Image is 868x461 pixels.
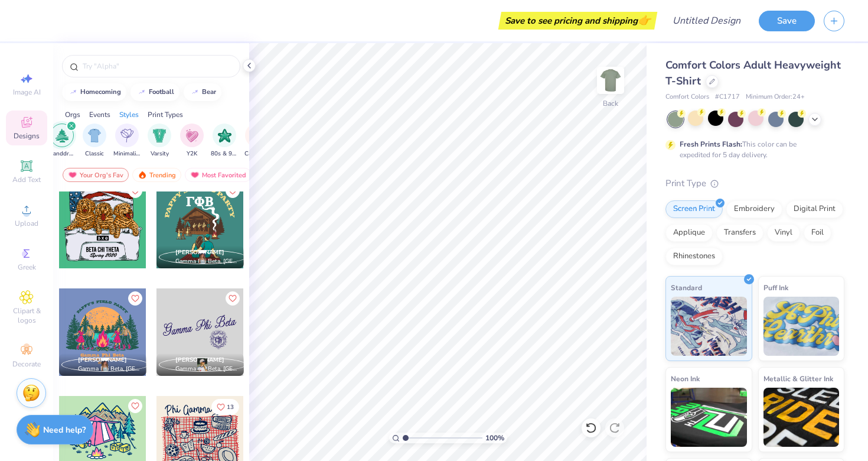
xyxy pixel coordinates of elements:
div: filter for Y2K [180,124,204,158]
span: Classic [85,150,104,158]
button: bear [184,83,221,101]
div: Trending [132,168,181,182]
img: trend_line.gif [137,89,146,96]
img: Handdrawn Image [56,129,68,142]
div: Print Types [148,109,183,120]
div: Screen Print [665,200,723,218]
span: 👉 [638,13,651,27]
img: Classic Image [88,129,102,142]
div: Transfers [716,224,763,242]
img: Puff Ink [763,297,840,356]
span: Varsity [151,150,169,158]
img: Standard [671,297,747,356]
div: Save to see pricing and shipping [501,12,654,30]
button: Like [128,291,142,306]
span: Metallic & Glitter Ink [763,372,833,385]
div: This color can be expedited for 5 day delivery. [680,139,825,160]
span: Gamma Phi Beta, [GEOGRAPHIC_DATA][US_STATE] [175,257,239,266]
span: Standard [671,281,702,294]
span: Clipart & logos [6,306,47,325]
span: Handdrawn [48,150,76,158]
strong: Fresh Prints Flash: [680,139,742,149]
div: filter for Varsity [148,124,171,158]
input: Untitled Design [663,9,750,33]
button: filter button [211,124,238,158]
img: Metallic & Glitter Ink [763,388,840,447]
img: trend_line.gif [190,89,200,96]
img: most_fav.gif [68,171,77,179]
button: filter button [113,124,141,158]
div: Styles [119,109,139,120]
div: filter for Classic [83,124,106,158]
span: Gamma Phi Beta, [GEOGRAPHIC_DATA][US_STATE] [78,365,142,374]
div: football [149,89,174,95]
div: Digital Print [786,200,843,218]
button: filter button [148,124,171,158]
button: Like [128,399,142,413]
input: Try "Alpha" [81,60,233,72]
div: Most Favorited [185,168,252,182]
span: [PERSON_NAME] [175,356,224,364]
span: Minimalist [113,150,141,158]
div: filter for Handdrawn [48,124,76,158]
span: Comfort Colors [665,92,709,102]
img: 80s & 90s Image [218,129,231,142]
button: Save [759,11,815,31]
div: Embroidery [726,200,782,218]
img: Varsity Image [153,129,167,142]
div: filter for Minimalist [113,124,141,158]
strong: Need help? [43,424,86,436]
div: Foil [804,224,831,242]
span: Add Text [12,175,41,184]
img: Neon Ink [671,388,747,447]
div: filter for Cartoons [244,124,270,158]
span: Designs [14,131,40,141]
span: [PERSON_NAME] [78,356,127,364]
div: Events [89,109,110,120]
span: Comfort Colors Adult Heavyweight T-Shirt [665,58,841,88]
img: trend_line.gif [68,89,78,96]
div: Orgs [65,109,80,120]
span: Image AI [13,87,41,97]
button: football [130,83,180,101]
span: 13 [227,404,234,410]
div: filter for 80s & 90s [211,124,238,158]
span: Upload [15,219,38,228]
span: Greek [18,262,36,272]
button: filter button [48,124,76,158]
button: filter button [180,124,204,158]
img: trending.gif [138,171,147,179]
span: # C1717 [715,92,740,102]
span: 100 % [485,433,504,443]
img: most_fav.gif [190,171,200,179]
span: Neon Ink [671,372,700,385]
span: [PERSON_NAME] [175,248,224,257]
div: Vinyl [767,224,800,242]
span: Puff Ink [763,281,788,294]
span: Decorate [12,359,41,369]
button: filter button [244,124,270,158]
img: Back [599,69,622,92]
span: Minimum Order: 24 + [746,92,805,102]
span: 80s & 90s [211,150,238,158]
img: Minimalist Image [120,129,133,142]
div: homecoming [80,89,121,95]
button: filter button [83,124,106,158]
div: Print Type [665,177,844,190]
img: Y2K Image [185,129,198,142]
div: Your Org's Fav [63,168,129,182]
span: Gamma Phi Beta, [GEOGRAPHIC_DATA][US_STATE] [175,365,239,374]
span: Y2K [187,150,197,158]
button: Like [211,399,239,415]
button: homecoming [62,83,126,101]
button: Like [226,291,240,306]
div: bear [202,89,216,95]
div: Back [603,98,618,109]
div: Applique [665,224,713,242]
div: Rhinestones [665,248,723,265]
span: Cartoons [244,150,270,158]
